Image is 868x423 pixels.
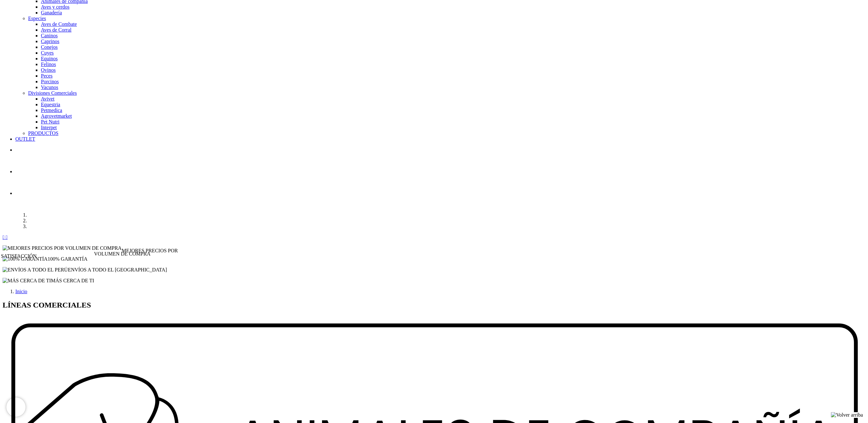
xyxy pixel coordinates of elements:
p: ENVÍOS A TODO EL [GEOGRAPHIC_DATA] [3,267,865,273]
a: Caprinos [41,39,59,44]
a: Especies [28,16,46,21]
a: Aves de Combate [41,21,77,27]
a: Aves y cerdos [41,4,69,10]
i:  [6,234,8,240]
iframe: Brevo live chat [6,397,26,417]
a: Equinos [41,56,58,61]
h2: LÍNEAS COMERCIALES [3,301,865,309]
a: OUTLET [15,136,35,142]
div: Botones del carrusel [3,234,865,240]
a: PRODUCTOS [28,130,58,136]
a: Divisiones Comerciales [28,90,77,96]
i:  [3,234,4,240]
a: Avivet [41,96,54,101]
a: Cuyes [41,50,54,56]
a: Agrovetmarket [41,113,72,119]
a: Inicio [15,289,27,294]
span: VOLUMEN DE COMPRA [94,251,150,257]
span: 100% GARANTÍA [48,256,88,262]
a: Aves de Corral [41,27,72,33]
a: Peces [41,73,52,78]
span: MEJORES PRECIOS POR [122,248,178,253]
a: Petmedica [41,108,62,113]
a: Interpet [41,125,57,130]
a: Caninos [41,33,58,38]
a: Equestria [41,102,60,107]
img: MÁS CERCA DE TI [3,278,51,284]
a: Conejos [41,44,58,50]
a: Pet Nutri [41,119,59,124]
a: Ganadería [41,10,62,15]
img: ENVÍOS A TODO EL PERÚ [3,267,68,273]
img: 100% GARANTÍA [3,256,48,262]
a: Vacunos [41,85,58,90]
img: MEJORES PRECIOS POR VOLUMEN DE COMPRA [3,245,122,251]
a: Ovinos [41,67,56,73]
a: Felinos [41,62,56,67]
p: MÁS CERCA DE TI [3,278,865,284]
a: Porcinos [41,79,59,84]
img: Volver arriba [831,412,863,418]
